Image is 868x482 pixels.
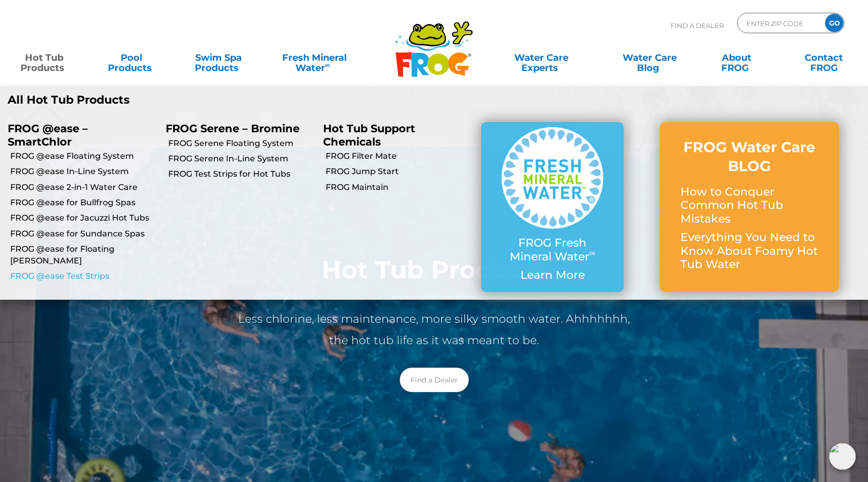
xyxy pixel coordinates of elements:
a: All Hot Tub Products [8,93,426,107]
input: Zip Code Form [745,16,814,31]
a: FROG Filter Mate [326,151,473,162]
a: FROG @ease In-Line System [10,166,158,177]
input: GO [825,14,843,32]
a: Fresh MineralWater∞ [272,47,357,68]
a: FROG Maintain [326,182,473,193]
a: Swim SpaProducts [185,47,253,68]
a: AboutFROG [703,47,771,68]
a: FROG @ease Test Strips [10,271,158,282]
p: Learn More [501,269,603,282]
a: ContactFROG [790,47,858,68]
a: FROG Serene In-Line System [168,153,316,164]
h3: FROG Water Care BLOG [680,138,818,175]
sup: ∞ [325,61,330,69]
a: FROG @ease for Floating [PERSON_NAME] [10,244,158,267]
a: Find a Dealer [400,368,469,392]
a: Hot TubProducts [10,47,78,68]
a: FROG @ease 2-in-1 Water Care [10,182,158,193]
p: Everything You Need to Know About Foamy Hot Tub Water [680,231,818,271]
p: FROG Fresh Mineral Water [501,236,603,263]
a: FROG @ease for Sundance Spas [10,228,158,239]
a: FROG Jump Start [326,166,473,177]
a: FROG Fresh Mineral Water∞ Learn More [501,127,603,287]
p: How to Conquer Common Hot Tub Mistakes [680,185,818,226]
p: Find A Dealer [671,13,724,38]
p: FROG @ease – SmartChlor [8,122,150,148]
a: Water CareBlog [615,47,683,68]
p: Less chlorine, less maintenance, more silky smooth water. Ahhhhhhh, the hot tub life as it was me... [230,308,638,351]
p: Hot Tub Support Chemicals [323,122,466,148]
img: openIcon [829,443,856,470]
a: FROG Water Care BLOG How to Conquer Common Hot Tub Mistakes Everything You Need to Know About Foa... [680,138,818,276]
sup: ∞ [589,248,596,258]
a: PoolProducts [98,47,166,68]
a: FROG @ease for Bullfrog Spas [10,197,158,208]
p: FROG Serene – Bromine [166,122,308,135]
a: Water CareExperts [486,47,597,68]
a: FROG Serene Floating System [168,138,316,149]
a: FROG @ease Floating System [10,151,158,162]
a: FROG @ease for Jacuzzi Hot Tubs [10,212,158,224]
a: FROG Test Strips for Hot Tubs [168,168,316,180]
